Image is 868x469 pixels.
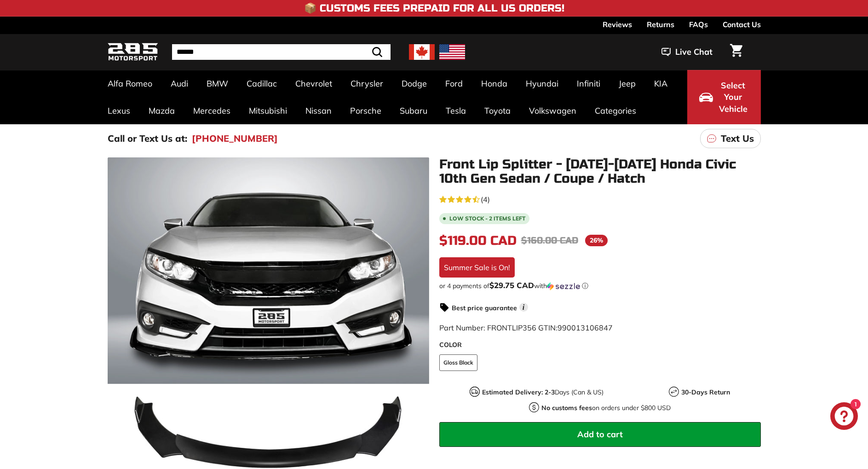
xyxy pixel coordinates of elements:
[519,303,528,312] span: i
[647,17,674,32] a: Returns
[341,97,391,124] a: Porsche
[609,70,645,97] a: Jeep
[521,235,578,246] span: $160.00 CAD
[286,70,341,97] a: Chevrolet
[392,70,436,97] a: Dodge
[237,70,286,97] a: Cadillac
[192,132,278,145] a: [PHONE_NUMBER]
[675,46,713,58] span: Live Chat
[520,97,586,124] a: Volkswagen
[482,388,604,397] p: Days (Can & US)
[439,281,761,290] div: or 4 payments of with
[439,422,761,447] button: Add to cart
[439,193,761,205] a: 4.3 rating (4 votes)
[481,194,490,205] span: (4)
[541,404,592,412] strong: No customs fees
[296,97,341,124] a: Nissan
[449,216,526,221] span: Low stock - 2 items left
[439,257,515,278] div: Summer Sale is On!
[391,97,437,124] a: Subaru
[240,97,296,124] a: Mitsubishi
[439,157,761,186] h1: Front Lip Splitter - [DATE]-[DATE] Honda Civic 10th Gen Sedan / Coupe / Hatch
[586,97,645,124] a: Categories
[724,36,748,68] a: Cart
[475,97,520,124] a: Toyota
[439,233,517,249] span: $119.00 CAD
[139,97,184,124] a: Mazda
[172,44,391,60] input: Search
[721,132,754,145] p: Text Us
[197,70,237,97] a: BMW
[439,281,761,290] div: or 4 payments of$29.75 CADwithSezzle Click to learn more about Sezzle
[98,97,139,124] a: Lexus
[452,304,517,312] strong: Best price guarantee
[700,129,761,148] a: Text Us
[645,70,677,97] a: KIA
[723,17,761,32] a: Contact Us
[184,97,240,124] a: Mercedes
[568,70,609,97] a: Infiniti
[489,280,534,290] span: $29.75 CAD
[482,388,555,396] strong: Estimated Delivery: 2-3
[718,80,749,115] span: Select Your Vehicle
[341,70,392,97] a: Chrysler
[577,429,623,440] span: Add to cart
[108,41,158,63] img: Logo_285_Motorsport_areodynamics_components
[436,70,472,97] a: Ford
[650,41,724,64] button: Live Chat
[98,70,161,97] a: Alfa Romeo
[681,388,730,396] strong: 30-Days Return
[439,323,613,332] span: Part Number: FRONTLIP356 GTIN:
[558,323,613,332] span: 990013106847
[517,70,568,97] a: Hyundai
[585,235,608,246] span: 26%
[439,340,761,350] label: COLOR
[304,3,564,14] h4: 📦 Customs Fees Prepaid for All US Orders!
[472,70,517,97] a: Honda
[687,70,761,124] button: Select Your Vehicle
[437,97,475,124] a: Tesla
[161,70,197,97] a: Audi
[828,402,861,432] inbox-online-store-chat: Shopify online store chat
[108,132,187,145] p: Call or Text Us at:
[541,403,671,413] p: on orders under $800 USD
[603,17,632,32] a: Reviews
[547,282,580,290] img: Sezzle
[689,17,708,32] a: FAQs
